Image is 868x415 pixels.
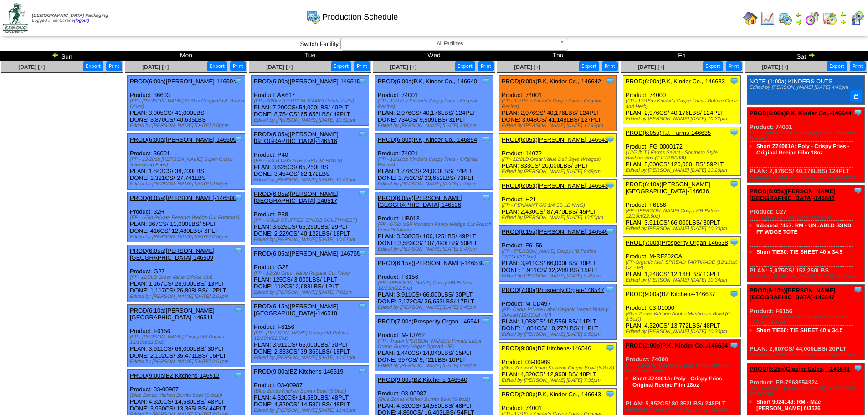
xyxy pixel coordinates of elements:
[502,273,616,279] div: Edited by [PERSON_NAME] [DATE] 9:49pm
[502,365,616,371] div: (Blue Zones Kitchen Sesame Ginger Bowl (6-8oz))
[331,61,351,71] button: Export
[626,208,740,219] div: (FP - [PERSON_NAME] Crispy HB Patties 12/10ct/22.5oz)
[626,226,740,231] div: Edited by [PERSON_NAME] [DATE] 10:30pm
[378,195,462,208] a: PROD(6:05a)[PERSON_NAME][GEOGRAPHIC_DATA]-146536
[254,250,360,257] a: PROD(6:05a)[PERSON_NAME]-146765
[502,182,608,189] a: PROD(6:05a)[PERSON_NAME]-146543
[626,363,740,374] div: (FP - 12/18oz Kinder's Crispy Fries - Buttery Garlic and Herb)
[254,330,369,341] div: (FP - [PERSON_NAME] Crispy HB Patties 12/10ct/22.5oz)
[124,51,248,61] td: Mon
[626,260,740,271] div: (FP-Organic Melt SPREAD TARTINADE (12/13oz) CA - IP)
[378,280,493,291] div: (FP - [PERSON_NAME] Crispy HB Patties 12/10ct/22.5oz)
[128,192,245,242] div: Product: 32R PLAN: 367CS / 11,000LBS / 5PLT DONE: 416CS / 12,480LBS / 6PLT
[18,64,45,70] span: [DATE] [+]
[502,78,601,85] a: PROD(6:00a)P.K, Kinder Co.,-146642
[378,318,480,325] a: PROD(7:00a)Prosperity Organ-146541
[805,11,820,26] img: calendarblend.gif
[502,98,616,109] div: (FP - 12/18oz Kinder's Crispy Fries - Original Recipe)
[729,77,739,86] img: Tooltip
[32,13,108,18] span: [DEMOGRAPHIC_DATA] Packaging
[499,343,617,386] div: Product: 03-00989 PLAN: 4,320CS / 12,960LBS / 48PLT
[822,11,837,26] img: calendarinout.gif
[606,181,615,190] img: Tooltip
[254,355,369,360] div: Edited by [PERSON_NAME] [DATE] 10:51pm
[499,226,617,282] div: Product: F6156 PLAN: 3,911CS / 66,000LBS / 30PLT DONE: 1,911CS / 32,248LBS / 15PLT
[128,245,245,302] div: Product: G27 PLAN: 1,167CS / 28,000LBS / 13PLT DONE: 1,117CS / 26,808LBS / 12PLT
[234,246,243,255] img: Tooltip
[606,77,615,86] img: Tooltip
[626,98,740,109] div: (FP - 12/18oz Kinder's Crispy Fries - Buttery Garlic and Herb)
[322,12,398,22] span: Production Schedule
[626,329,740,334] div: Edited by [PERSON_NAME] [DATE] 10:33pm
[390,64,416,70] span: [DATE] [+]
[499,180,617,223] div: Product: H21 PLAN: 2,430CS / 87,470LBS / 45PLT
[853,364,863,373] img: Tooltip
[756,222,852,235] a: Inbound 7457: RM - UNLABLD SSND FF WDGS TOTE
[130,294,245,299] div: Edited by [PERSON_NAME] [DATE] 2:51pm
[254,368,344,375] a: PROD(9:00a)BZ Kitchens-146519
[626,342,728,349] a: PROD(2:00p)P.K, Kinder Co.,-146634
[130,247,215,261] a: PROD(6:05a)[PERSON_NAME][GEOGRAPHIC_DATA]-146509
[482,77,491,86] img: Tooltip
[358,77,367,86] img: Tooltip
[358,249,367,258] img: Tooltip
[234,135,243,144] img: Tooltip
[623,340,741,415] div: Product: 74000 PLAN: 5,952CS / 80,352LBS / 248PLT
[502,203,616,208] div: (FP - PENNANT 6/6 1/4 SS LB NWS)
[514,64,540,70] a: [DATE] [+]
[762,64,788,70] span: [DATE] [+]
[626,168,740,173] div: Edited by [PERSON_NAME] [DATE] 10:26pm
[623,237,741,286] div: Product: M-RF202CA PLAN: 1,248CS / 12,168LBS / 13PLT
[499,134,617,177] div: Product: 14072 PLAN: 833CS / 20,000LBS / 9PLT
[638,64,664,70] span: [DATE] [+]
[254,131,339,144] a: PROD(6:05a)[PERSON_NAME][GEOGRAPHIC_DATA]-146516
[853,285,863,294] img: Tooltip
[756,143,849,156] a: Short Z74001A: Poly - Crispy Fries - Original Recipe Film 18oz
[747,185,865,282] div: Product: C27 PLAN: 5,075CS / 152,250LBS
[729,238,739,247] img: Tooltip
[850,61,866,71] button: Print
[623,76,741,124] div: Product: 74000 PLAN: 2,976CS / 40,176LBS / 124PLT
[827,61,847,71] button: Export
[747,284,865,360] div: Product: F6156 PLAN: 2,607CS / 44,000LBS / 20PLT
[750,78,832,85] a: NOTE (1:00a) KINDERS OUTS
[747,107,865,182] div: Product: 74001 PLAN: 2,976CS / 40,176LBS / 124PLT
[606,227,615,236] img: Tooltip
[252,248,369,298] div: Product: G28 PLAN: 125CS / 3,000LBS / 1PLT DONE: 112CS / 2,688LBS / 1PLT
[266,64,293,70] a: [DATE] [+]
[254,237,369,242] div: Edited by [PERSON_NAME] [DATE] 10:52pm
[626,291,715,297] a: PROD(9:00a)BZ Kitchens-146637
[744,51,868,61] td: Sat
[142,64,169,70] a: [DATE] [+]
[207,61,227,71] button: Export
[502,215,616,220] div: Edited by [PERSON_NAME] [DATE] 10:50pm
[32,13,108,23] span: Logged in as Ccrane
[840,18,847,26] img: arrowright.gif
[750,274,864,279] div: Edited by [PERSON_NAME] [DATE] 10:30pm
[750,386,864,397] div: (FP -FORMED [PERSON_NAME] OVAL TOTE ZOROCO)
[750,110,852,117] a: PROD(6:00a)P.K, Kinder Co.,-146644
[626,129,711,136] a: PROD(6:05a)T.J. Farms-146635
[254,78,360,85] a: PROD(6:00a)[PERSON_NAME]-146515
[626,78,725,85] a: PROD(6:00a)P.K, Kinder Co.,-146633
[254,218,369,223] div: (FP - 6/3LB STUFFED SPUDZ SOUTHWEST)
[623,179,741,234] div: Product: F6156 PLAN: 3,911CS / 66,000LBS / 30PLT
[230,61,246,71] button: Print
[378,397,493,402] div: (Blue Zones Kitchen Burrito Bowl (6-9oz))
[378,246,493,252] div: Edited by [PERSON_NAME] [DATE] 9:47pm
[74,18,89,23] a: (logout)
[729,289,739,298] img: Tooltip
[795,11,802,18] img: arrowleft.gif
[482,258,491,267] img: Tooltip
[252,76,369,126] div: Product: AX617 PLAN: 7,200CS / 54,000LBS / 40PLT DONE: 8,754CS / 65,655LBS / 49PLT
[756,399,821,411] a: Short 9024149: RM - Mac [PERSON_NAME] 6/3526
[252,301,369,363] div: Product: F6156 PLAN: 3,911CS / 66,000LBS / 30PLT DONE: 2,333CS / 39,369LBS / 18PLT
[234,306,243,315] img: Tooltip
[726,61,742,71] button: Print
[375,316,493,371] div: Product: M-TJ762 PLAN: 1,440CS / 14,040LBS / 15PLT DONE: 997CS / 9,721LBS / 10PLT
[626,277,740,283] div: Edited by [PERSON_NAME] [DATE] 10:34pm
[499,284,617,340] div: Product: M-CD497 PLAN: 1,083CS / 10,556LBS / 11PLT DONE: 1,054CS / 10,277LBS / 11PLT
[248,51,372,61] td: Tue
